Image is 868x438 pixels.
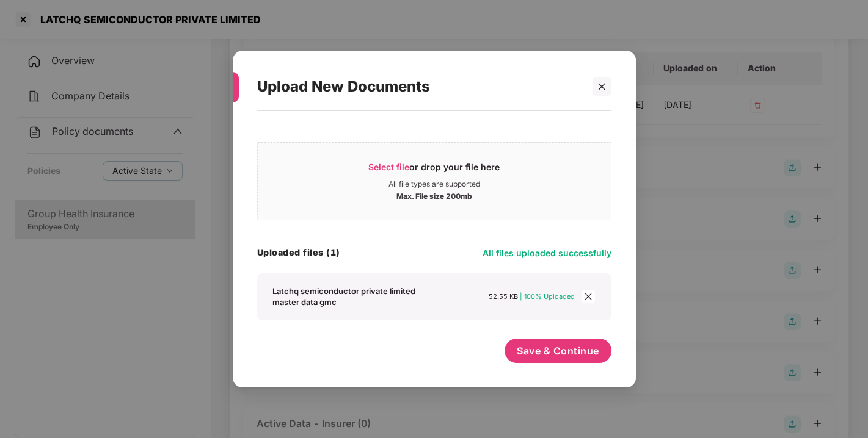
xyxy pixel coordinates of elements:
[388,179,480,189] div: All file types are supported
[517,344,599,357] span: Save & Continue
[257,63,582,110] div: Upload New Documents
[597,82,606,91] span: close
[396,189,472,201] div: Max. File size 200mb
[368,161,500,179] div: or drop your file here
[368,162,409,172] span: Select file
[257,246,340,259] h4: Uploaded files (1)
[582,290,595,303] span: close
[505,339,611,363] button: Save & Continue
[483,248,611,258] span: All files uploaded successfully
[489,292,518,301] span: 52.55 KB
[272,285,439,307] div: Latchq semiconductor private limited master data gmc
[258,152,611,210] span: Select fileor drop your file hereAll file types are supportedMax. File size 200mb
[520,292,575,301] span: | 100% Uploaded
